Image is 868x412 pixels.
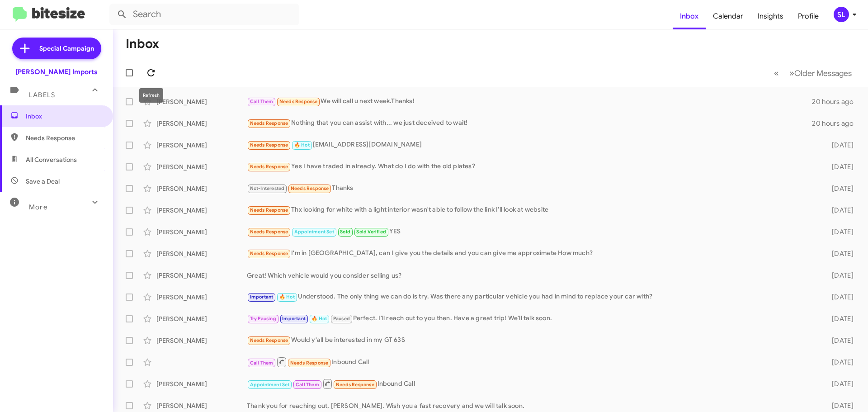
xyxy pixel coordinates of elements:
div: [DATE] [817,314,861,323]
div: [DATE] [817,141,861,150]
span: Needs Response [250,120,288,126]
span: Needs Response [26,133,103,142]
div: Thx looking for white with a light interior wasn't able to follow the link I'll look at website [247,205,817,215]
div: [PERSON_NAME] [156,184,247,193]
div: [PERSON_NAME] [156,336,247,345]
div: [DATE] [817,162,861,171]
h1: Inbox [126,37,159,51]
input: Search [109,4,299,25]
div: [DATE] [817,249,861,258]
div: [PERSON_NAME] [156,314,247,323]
span: Sold [340,229,350,235]
div: Inbound Call [247,378,817,389]
span: All Conversations [26,155,77,164]
div: [DATE] [817,206,861,215]
div: 20 hours ago [812,97,861,106]
div: [PERSON_NAME] [156,227,247,237]
span: 🔥 Hot [279,294,295,300]
div: Would y'all be interested in my GT 63S [247,335,817,346]
div: [DATE] [817,358,861,367]
div: [PERSON_NAME] [156,119,247,128]
span: Try Pausing [250,316,276,322]
span: Needs Response [336,382,374,388]
span: Call Them [250,99,274,104]
div: [PERSON_NAME] Imports [15,67,98,76]
span: Save a Deal [26,177,60,186]
span: Paused [333,316,350,322]
div: [DATE] [817,293,861,302]
span: Needs Response [250,229,288,235]
div: [PERSON_NAME] [156,162,247,171]
div: [EMAIL_ADDRESS][DOMAIN_NAME] [247,140,817,150]
a: Insights [750,3,791,29]
a: Inbox [673,3,706,29]
div: [PERSON_NAME] [156,401,247,410]
span: Inbox [26,112,103,121]
span: Needs Response [250,164,288,170]
span: Needs Response [250,142,288,148]
div: [DATE] [817,227,861,237]
div: Perfect. I'll reach out to you then. Have a great trip! We'll talk soon. [247,313,817,324]
div: Great! Which vehicle would you consider selling us? [247,271,817,280]
div: [DATE] [817,401,861,410]
div: Inbound Call [247,356,817,368]
button: Previous [769,64,784,82]
div: Thank you for reaching out, [PERSON_NAME]. Wish you a fast recovery and we will talk soon. [247,401,817,410]
div: [DATE] [817,336,861,345]
a: Profile [791,3,826,29]
span: Call Them [296,382,319,388]
div: Thanks [247,183,817,194]
span: Appointment Set [250,382,290,388]
button: SL [826,7,858,22]
nav: Page navigation example [769,64,857,82]
span: Needs Response [250,337,288,343]
div: [PERSON_NAME] [156,379,247,388]
span: Important [250,294,274,300]
div: [DATE] [817,271,861,280]
span: 🔥 Hot [294,142,310,148]
span: Important [282,316,306,322]
div: SL [834,7,849,22]
button: Next [784,64,857,82]
span: Not-Interested [250,185,285,191]
div: [PERSON_NAME] [156,271,247,280]
span: Needs Response [290,360,329,366]
span: » [789,67,794,79]
div: Understood. The only thing we can do is try. Was there any particular vehicle you had in mind to ... [247,292,817,302]
div: [PERSON_NAME] [156,293,247,302]
div: [PERSON_NAME] [156,97,247,106]
span: Older Messages [794,68,852,78]
span: « [774,67,779,79]
div: We will call u next week.Thanks! [247,96,812,107]
a: Special Campaign [12,38,101,59]
span: 🔥 Hot [311,316,327,322]
span: Special Campaign [39,44,94,53]
div: [PERSON_NAME] [156,141,247,150]
div: [DATE] [817,379,861,388]
div: I'm in [GEOGRAPHIC_DATA], can I give you the details and you can give me approximate How much? [247,248,817,259]
span: Labels [29,91,55,99]
div: Nothing that you can assist with... we just deceived to wait! [247,118,812,128]
div: Refresh [139,88,163,103]
span: Needs Response [250,251,288,256]
div: YES [247,227,817,237]
div: [PERSON_NAME] [156,206,247,215]
span: Call Them [250,360,274,366]
span: Needs Response [291,185,329,191]
div: [DATE] [817,184,861,193]
span: Appointment Set [294,229,334,235]
span: Sold Verified [356,229,386,235]
span: Needs Response [279,99,318,104]
div: [PERSON_NAME] [156,249,247,258]
a: Calendar [706,3,750,29]
div: 20 hours ago [812,119,861,128]
span: More [29,203,47,211]
span: Needs Response [250,207,288,213]
div: Yes I have traded in already. What do I do with the old plates? [247,161,817,172]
